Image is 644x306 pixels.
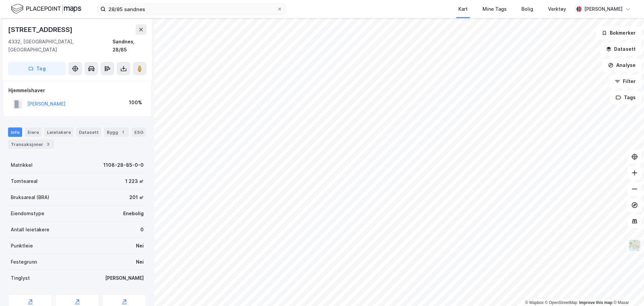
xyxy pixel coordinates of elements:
div: Transaksjoner [8,140,54,149]
div: Nei [136,258,144,266]
iframe: Chat Widget [610,274,644,306]
div: Sandnes, 28/85 [112,38,146,54]
div: Eiendomstype [11,209,44,218]
div: Tinglyst [11,274,30,282]
div: Kontrollprogram for chat [610,274,644,306]
div: [STREET_ADDRESS] [8,24,74,35]
div: 100% [129,99,142,107]
div: 4332, [GEOGRAPHIC_DATA], [GEOGRAPHIC_DATA] [8,38,112,54]
div: Matrikkel [11,161,33,169]
div: Bruksareal (BRA) [11,193,49,201]
button: Filter [609,75,641,88]
button: Datasett [600,42,641,56]
div: Punktleie [11,242,33,250]
a: Improve this map [579,300,612,305]
div: Bolig [521,5,533,13]
button: Bokmerker [596,26,641,40]
div: Hjemmelshaver [8,86,146,94]
div: 3 [45,141,51,148]
div: Festegrunn [11,258,37,266]
div: Bygg [104,127,129,137]
div: Tomteareal [11,177,38,185]
div: Info [8,127,22,137]
img: logo.f888ab2527a4732fd821a326f86c7f29.svg [11,3,81,15]
div: 0 [140,226,144,234]
div: 1 [120,129,126,136]
button: Tags [610,91,641,104]
div: Verktøy [548,5,566,13]
div: Kart [458,5,468,13]
div: [PERSON_NAME] [105,274,144,282]
div: Nei [136,242,144,250]
input: Søk på adresse, matrikkel, gårdeiere, leietakere eller personer [106,4,277,14]
a: Mapbox [525,300,544,305]
div: Antall leietakere [11,226,49,234]
a: OpenStreetMap [545,300,578,305]
div: 201 ㎡ [129,193,144,201]
div: ESG [132,127,146,137]
div: [PERSON_NAME] [584,5,623,13]
div: Enebolig [123,209,144,218]
div: Eiere [25,127,42,137]
div: 1108-28-85-0-0 [103,161,144,169]
button: Analyse [602,59,641,72]
div: Mine Tags [482,5,507,13]
div: Datasett [76,127,101,137]
button: Tag [8,62,66,75]
div: 1 223 ㎡ [125,177,144,185]
div: Leietakere [44,127,74,137]
img: Z [628,239,641,252]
